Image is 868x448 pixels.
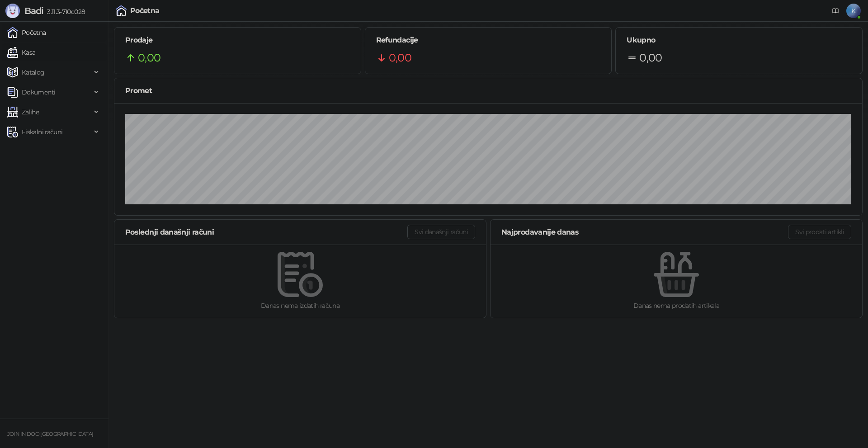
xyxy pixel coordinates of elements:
[389,49,411,66] span: 0,00
[639,49,662,66] span: 0,00
[43,8,85,16] span: 3.11.3-710c028
[125,85,851,96] div: Promet
[24,5,43,16] span: Badi
[627,35,851,46] h5: Ukupno
[125,35,350,46] h5: Prodaje
[788,225,851,239] button: Svi prodati artikli
[501,226,788,238] div: Najprodavanije danas
[22,83,55,101] span: Dokumenti
[505,301,848,311] div: Danas nema prodatih artikala
[7,43,35,61] a: Kasa
[22,103,39,121] span: Zalihe
[376,35,601,46] h5: Refundacije
[846,4,861,18] span: K
[22,123,62,141] span: Fiskalni računi
[7,431,93,437] small: JOIN IN DOO [GEOGRAPHIC_DATA]
[5,4,20,18] img: Logo
[129,301,472,311] div: Danas nema izdatih računa
[7,24,46,42] a: Početna
[828,4,843,18] a: Dokumentacija
[138,49,160,66] span: 0,00
[22,63,45,81] span: Katalog
[407,225,475,239] button: Svi današnji računi
[125,226,407,238] div: Poslednji današnji računi
[130,7,160,14] div: Početna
